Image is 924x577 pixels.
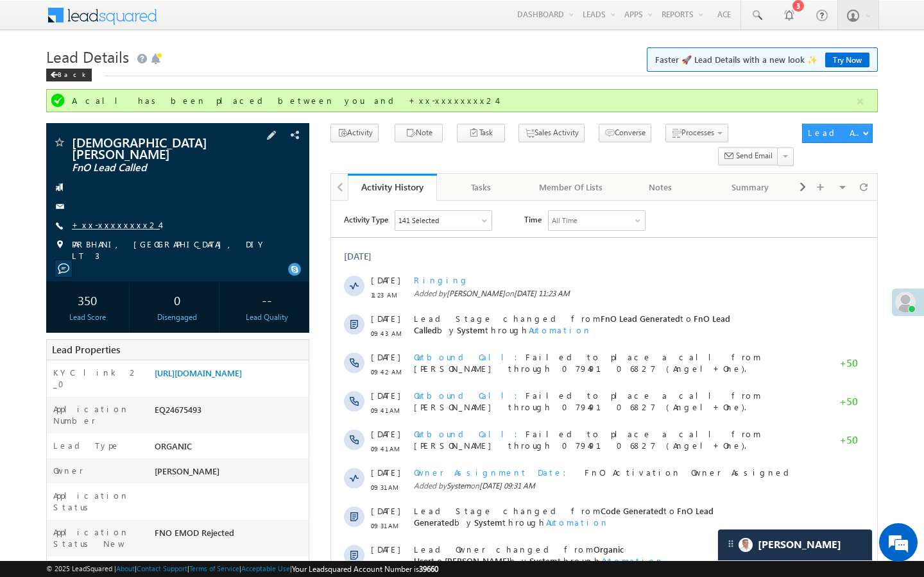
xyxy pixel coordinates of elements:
a: Contact Support [137,564,187,573]
span: [PERSON_NAME] [114,355,178,365]
span: [DATE] [40,151,69,162]
span: Your Leadsquared Account Number is [292,564,438,574]
span: [DATE] 09:31 AM [148,280,204,290]
label: Application Status New [53,526,142,549]
div: Notes [626,180,694,195]
span: Automation [192,417,255,428]
div: [DATE] [13,50,55,62]
span: [PERSON_NAME] [116,88,174,97]
span: Failed to place a call from [PERSON_NAME] through 07949106827 (Angel+One). [83,189,430,212]
span: FnO Lead Called [83,112,399,135]
button: Lead Actions [802,124,873,143]
span: [PERSON_NAME] [155,465,219,476]
span: [DATE] [40,189,69,201]
div: Lead Quality [229,312,305,323]
button: Task [457,124,505,142]
div: Activity History [357,181,428,193]
a: Member Of Lists [527,174,617,201]
button: Sales Activity [518,124,585,142]
span: 11:23 AM [40,88,78,100]
div: Summary [716,180,784,195]
span: [DATE] [40,305,69,316]
a: [URL][DOMAIN_NAME] [155,367,242,378]
a: Notes [616,174,706,201]
a: +xx-xxxxxxxx24 [72,219,160,230]
label: Application Status [53,490,142,513]
div: 350 [49,288,126,312]
span: Processes [681,128,714,137]
span: Lead Stage changed from to by through [83,305,382,327]
div: carter-dragCarter[PERSON_NAME] [717,529,873,561]
div: Member Of Lists [537,180,605,195]
span: Send Email [736,150,773,162]
span: System [143,316,171,327]
span: Ringing [83,74,138,85]
img: carter-drag [726,539,736,549]
span: [DATE] [40,228,69,239]
button: Send Email [718,147,778,166]
a: Try Now [825,53,869,67]
span: Lead Capture: [83,444,170,455]
div: -- [229,288,305,312]
button: Processes [665,124,728,142]
a: Terms of Service [189,564,239,573]
span: System [126,124,154,135]
span: Time [193,10,210,29]
span: Code Generated [269,305,332,315]
span: System [198,355,227,365]
a: Acceptable Use [241,564,290,573]
span: +50 [508,195,527,210]
span: Owner Assignment Date [83,266,243,277]
span: [DATE] [40,74,69,85]
span: Failed to place a call from [PERSON_NAME] through 07949106827 (Angel+One). [83,151,430,173]
span: 09:31 AM [40,281,78,292]
button: Note [395,124,443,142]
span: System [116,280,139,290]
span: Show More [245,487,313,512]
label: Lead Type [53,440,120,451]
span: Activity Type [13,10,57,29]
span: 09:41 AM [40,204,78,215]
span: 11:56 PM [40,459,78,471]
span: 39660 [419,564,438,574]
img: d_60004797649_company_0_60004797649 [22,67,54,84]
span: [DATE] [40,406,69,417]
a: About [116,564,135,573]
span: © 2025 LeadSquared | | | | | [46,563,438,575]
button: Activity [330,124,379,142]
a: Summary [706,174,796,201]
span: 09:43 AM [40,127,78,138]
span: 09:41 AM [40,242,78,254]
span: Added by on [83,280,483,291]
span: Organic User [83,406,371,428]
span: [DATE] [40,343,69,355]
span: FnO Activation Owner Assigned [253,266,463,277]
div: Tasks [447,180,515,195]
span: Automation [215,316,278,327]
span: [PERSON_NAME] [262,406,327,417]
span: Automation [270,355,333,365]
span: Lead Owner changed from to by through . [83,343,335,365]
div: Sales Activity,Email Bounced,Email Link Clicked,Email Marked Spam,Email Opened & 136 more.. [64,10,160,29]
a: Tasks [437,174,527,201]
span: FnO Lead Called [72,162,234,174]
span: 09:21 AM [40,421,78,432]
span: System [120,417,148,428]
div: Back [46,69,92,81]
div: [DATE] [13,382,55,394]
span: 09:42 AM [40,165,78,177]
span: PARBHANI, [GEOGRAPHIC_DATA], DIY LT 3 [72,238,284,262]
span: Failed to place a call from [PERSON_NAME] through 07949106827 (Angel+One). [83,228,430,250]
div: FNO EMOD Rejected [151,526,309,544]
button: Converse [599,124,651,142]
span: Lead Stage changed from to by through [83,112,399,135]
a: Back [46,68,98,79]
span: Lead Properties [52,343,120,356]
a: Activity History [348,174,438,201]
span: Added by on [83,87,483,99]
span: Outbound Call [83,228,194,238]
em: Start Chat [175,395,233,412]
span: FnO Lead Generated [83,305,382,327]
span: details [180,444,239,455]
div: Lead Score [49,312,126,323]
